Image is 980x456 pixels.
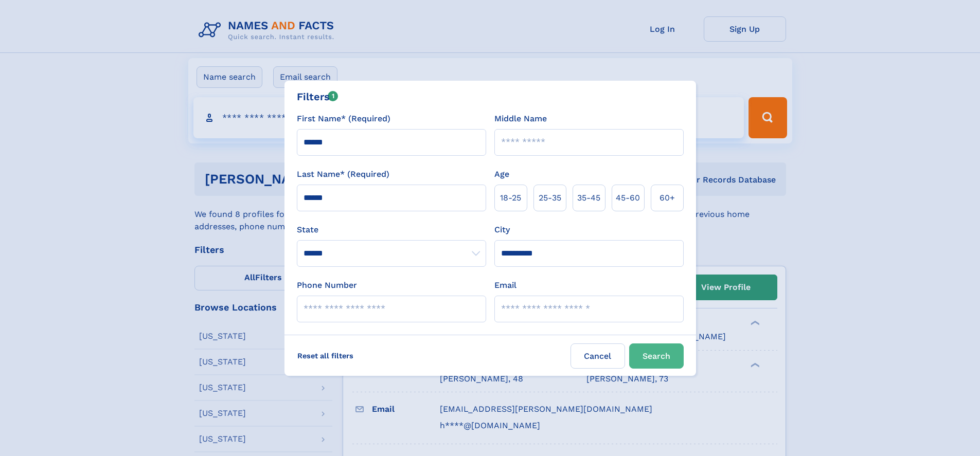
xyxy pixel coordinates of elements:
[494,224,510,236] label: City
[494,113,547,125] label: Middle Name
[500,192,521,204] span: 18‑25
[297,168,389,180] label: Last Name* (Required)
[494,168,509,180] label: Age
[297,113,390,125] label: First Name* (Required)
[297,279,357,291] label: Phone Number
[629,343,684,369] button: Search
[297,224,486,236] label: State
[297,89,338,104] div: Filters
[660,192,675,204] span: 60+
[616,192,640,204] span: 45‑60
[539,192,561,204] span: 25‑35
[571,343,625,369] label: Cancel
[291,343,360,368] label: Reset all filters
[494,279,516,291] label: Email
[577,192,600,204] span: 35‑45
